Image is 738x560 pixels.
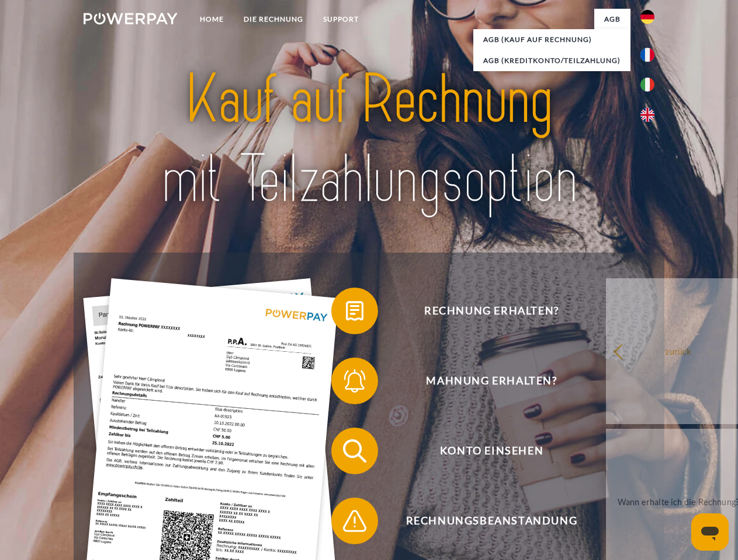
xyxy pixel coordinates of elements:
img: logo-powerpay-white.svg [84,13,178,24]
img: en [640,108,654,122]
iframe: Schaltfläche zum Öffnen des Messaging-Fensters [691,513,729,551]
img: de [640,10,654,24]
a: DIE RECHNUNG [234,9,313,30]
button: Rechnungsbeanstandung [331,498,635,544]
a: agb [594,9,630,30]
img: fr [640,48,654,62]
span: Konto einsehen [348,428,635,474]
span: Mahnung erhalten? [348,358,635,404]
button: Rechnung erhalten? [331,288,635,334]
button: Mahnung erhalten? [331,358,635,404]
a: AGB (Kauf auf Rechnung) [473,29,630,50]
img: it [640,78,654,92]
a: SUPPORT [313,9,369,30]
img: qb_bill.svg [340,296,369,325]
a: Home [190,9,234,30]
img: title-powerpay_de.svg [112,56,626,223]
span: Rechnung erhalten? [348,288,635,334]
img: qb_warning.svg [340,506,369,535]
img: qb_bell.svg [340,366,369,395]
button: Konto einsehen [331,428,635,474]
a: AGB (Kreditkonto/Teilzahlung) [473,50,630,71]
img: qb_search.svg [340,436,369,466]
span: Rechnungsbeanstandung [348,498,635,544]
